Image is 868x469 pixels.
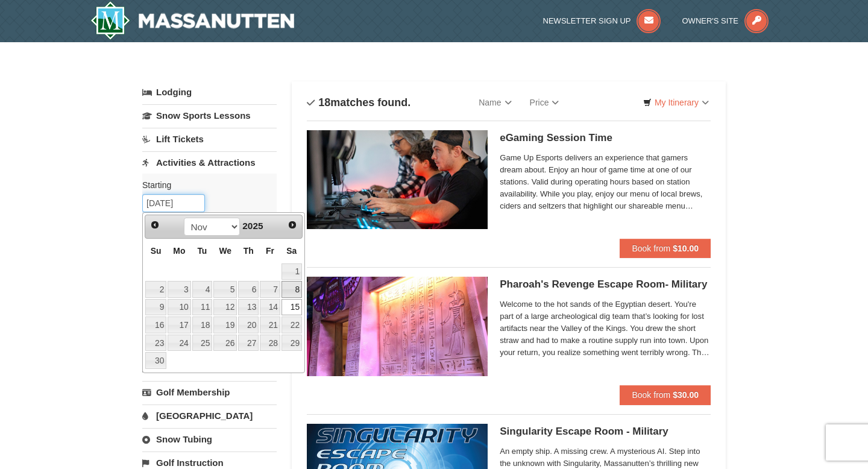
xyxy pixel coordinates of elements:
[90,1,294,40] a: Massanutten Resort
[90,1,294,40] img: Massanutten Resort Logo
[145,335,166,351] a: 23
[168,281,190,298] a: 3
[500,152,711,212] span: Game Up Esports delivers an experience that gamers dream about. Enjoy an hour of game time at one...
[142,128,277,150] a: Lift Tickets
[470,90,520,115] a: Name
[192,299,213,316] a: 11
[192,316,213,333] a: 18
[521,90,568,115] a: Price
[244,246,254,256] span: Thursday
[500,279,711,291] h5: Pharoah's Revenge Escape Room- Military
[197,246,207,256] span: Tuesday
[260,299,280,316] a: 14
[500,298,711,359] span: Welcome to the hot sands of the Egyptian desert. You're part of a large archeological dig team th...
[682,16,769,25] a: Owner's Site
[620,385,711,404] button: Book from $30.00
[632,244,670,253] span: Book from
[635,93,717,112] a: My Itinerary
[168,299,190,316] a: 10
[213,281,237,298] a: 5
[682,16,739,25] span: Owner's Site
[192,281,213,298] a: 4
[500,132,711,144] h5: eGaming Session Time
[307,130,488,229] img: 19664770-34-0b975b5b.jpg
[673,390,699,400] strong: $30.00
[242,221,263,231] span: 2025
[266,246,274,256] span: Friday
[145,316,166,333] a: 16
[213,335,237,351] a: 26
[146,216,163,233] a: Prev
[213,316,237,333] a: 19
[150,220,160,230] span: Prev
[145,299,166,316] a: 9
[673,244,699,253] strong: $10.00
[260,281,280,298] a: 7
[213,299,237,316] a: 12
[286,246,297,256] span: Saturday
[260,316,280,333] a: 21
[281,281,302,298] a: 8
[192,335,213,351] a: 25
[238,335,259,351] a: 27
[632,390,670,400] span: Book from
[142,104,277,127] a: Snow Sports Lessons
[173,246,185,256] span: Monday
[260,335,280,351] a: 28
[281,299,302,316] a: 15
[142,179,268,191] label: Starting
[238,316,259,333] a: 20
[288,220,297,230] span: Next
[145,352,166,369] a: 30
[281,335,302,351] a: 29
[151,246,162,256] span: Sunday
[318,96,330,109] span: 18
[168,335,190,351] a: 24
[142,151,277,174] a: Activities & Attractions
[142,428,277,450] a: Snow Tubing
[281,316,302,333] a: 22
[307,277,488,376] img: 6619913-410-20a124c9.jpg
[238,299,259,316] a: 13
[620,239,711,258] button: Book from $10.00
[142,404,277,427] a: [GEOGRAPHIC_DATA]
[307,96,410,109] h4: matches found.
[142,381,277,403] a: Golf Membership
[142,81,277,103] a: Lodging
[219,246,231,256] span: Wednesday
[145,281,166,298] a: 2
[281,263,302,280] a: 1
[284,216,301,233] a: Next
[168,316,190,333] a: 17
[238,281,259,298] a: 6
[543,16,661,25] a: Newsletter Sign Up
[500,426,711,438] h5: Singularity Escape Room - Military
[543,16,631,25] span: Newsletter Sign Up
